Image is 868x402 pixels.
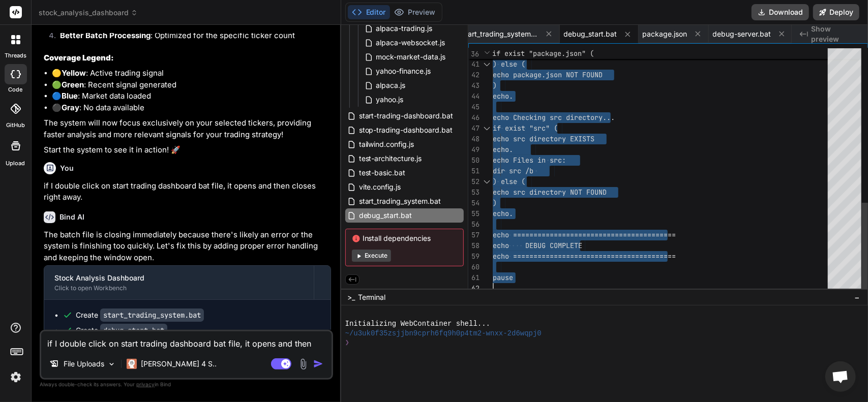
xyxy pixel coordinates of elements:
[59,212,84,222] h6: Bind AI
[136,381,155,387] span: privacy
[44,266,314,299] button: Stock Analysis DashboardClick to open Workbench
[358,195,442,207] span: start_trading_system.bat
[493,188,607,197] span: echo src directory NOT FOUND
[493,113,615,122] span: echo Checking src directory...
[100,324,167,337] code: debug_start.bat
[44,180,331,203] p: if I double click on start trading dashboard bat file, it opens and then closes right away.
[358,181,402,193] span: vite.config.js
[52,68,331,79] li: 🟡 : Active trading signal
[375,65,432,77] span: yahoo-finance.js
[60,163,74,173] h6: You
[468,166,480,176] div: 51
[493,209,513,218] span: echo.
[40,380,333,389] p: Always double-check its answers. Your in Bind
[347,292,355,302] span: >_
[348,5,390,19] button: Editor
[44,53,114,63] strong: Coverage Legend:
[468,240,480,251] div: 58
[7,368,24,386] img: settings
[493,273,513,282] span: pause
[468,198,480,208] div: 54
[468,102,480,112] div: 45
[468,283,480,294] div: 62
[9,85,23,94] label: code
[6,159,25,168] label: Upload
[52,79,331,91] li: 🟢 : Recent signal generated
[468,187,480,198] div: 53
[493,252,676,261] span: echo ========================================
[54,273,304,283] div: Stock Analysis Dashboard
[64,359,104,369] p: File Uploads
[39,8,138,18] span: stock_analysis_dashboard
[375,79,407,91] span: alpaca.js
[468,272,480,283] div: 61
[76,310,204,320] div: Create
[313,359,323,369] img: icon
[825,361,856,392] a: Open chat
[54,284,304,292] div: Click to open Workbench
[493,166,533,175] span: dir src /b
[493,241,582,250] span: echo DEBUG COMPLETE
[493,81,497,90] span: )
[345,329,542,338] span: ~/u3uk0f35zsjjbn9cprh6fq9h0p4tm2-wnxx-2d6wqpj0
[713,29,771,39] span: debug-server.bat
[493,91,513,101] span: echo.
[468,251,480,262] div: 59
[352,250,391,262] button: Execute
[493,198,497,207] span: )
[468,176,480,187] div: 52
[481,176,494,187] div: Click to collapse the range.
[358,167,407,179] span: test-basic.bat
[107,360,116,368] img: Pick Models
[390,5,440,19] button: Preview
[62,103,79,112] strong: Gray
[44,144,331,156] p: Start the system to see it in action! 🚀
[481,59,494,70] div: Click to collapse the range.
[468,155,480,166] div: 50
[493,230,676,239] span: echo ========================================
[52,30,331,44] li: : Optimized for the specific ticker count
[468,70,480,80] div: 42
[6,121,25,130] label: GitHub
[352,233,457,243] span: Install dependencies
[854,292,860,302] span: −
[493,59,525,69] span: ) else (
[752,4,809,20] button: Download
[468,208,480,219] div: 55
[468,80,480,91] div: 43
[462,29,538,39] span: start_trading_system.bat
[813,4,859,20] button: Deploy
[375,37,446,49] span: alpaca-websocket.js
[493,156,566,165] span: echo Files in src:
[493,123,558,133] span: if exist "src" (
[345,338,350,348] span: ❯
[358,209,413,222] span: debug_start.bat
[62,68,86,78] strong: Yellow
[493,49,594,58] span: if exist "package.json" (
[52,102,331,114] li: ⚫ : No data available
[468,230,480,240] div: 57
[468,219,480,230] div: 56
[141,359,217,369] p: [PERSON_NAME] 4 S..
[44,117,331,140] p: The system will now focus exclusively on your selected tickers, providing faster analysis and mor...
[345,319,491,329] span: Initializing WebContainer shell...
[76,325,167,335] div: Create
[60,30,151,40] strong: Better Batch Processing
[62,80,84,89] strong: Green
[62,91,78,101] strong: Blue
[297,358,309,370] img: attachment
[44,229,331,264] p: The batch file is closing immediately because there's likely an error or the system is finishing ...
[564,29,617,39] span: debug_start.bat
[100,308,204,322] code: start_trading_system.bat
[493,134,594,143] span: echo src directory EXISTS
[468,134,480,144] div: 48
[468,91,480,102] div: 44
[358,152,423,165] span: test-architecture.js
[358,138,415,150] span: tailwind.config.js
[811,24,860,44] span: Show preview
[358,292,386,302] span: Terminal
[5,51,26,60] label: threads
[468,59,480,70] div: 41
[493,70,603,79] span: echo package.json NOT FOUND
[468,262,480,272] div: 60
